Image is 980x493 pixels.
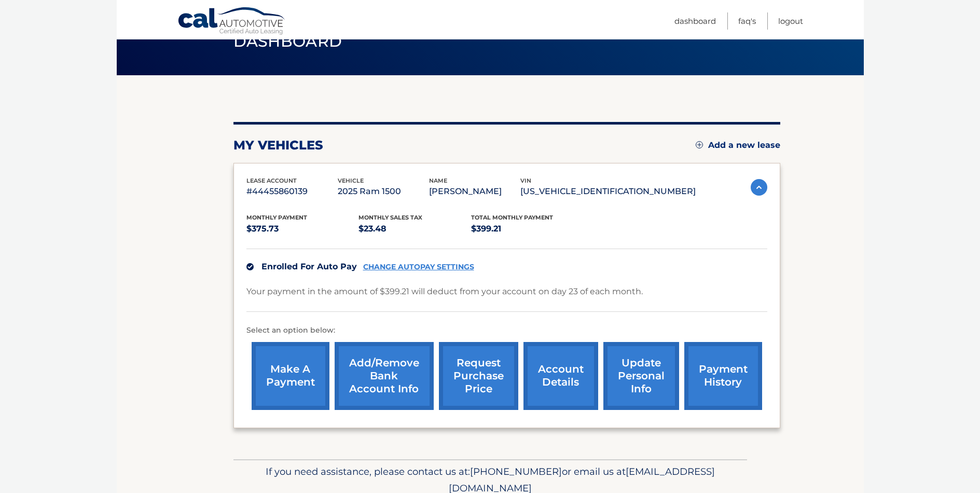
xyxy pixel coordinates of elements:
a: FAQ's [738,12,756,30]
a: Add/Remove bank account info [335,342,434,410]
a: Logout [778,12,803,30]
a: CHANGE AUTOPAY SETTINGS [363,263,474,271]
a: account details [523,342,598,410]
img: accordion-active.svg [751,179,767,196]
span: Total Monthly Payment [471,214,553,221]
span: Enrolled For Auto Pay [261,262,357,271]
span: name [429,177,447,184]
span: Monthly sales Tax [358,214,422,221]
p: Select an option below: [246,324,767,337]
p: [US_VEHICLE_IDENTIFICATION_NUMBER] [520,184,696,199]
span: Dashboard [233,32,342,51]
a: make a payment [252,342,329,410]
span: vehicle [338,177,364,184]
img: check.svg [246,263,254,270]
p: [PERSON_NAME] [429,184,520,199]
a: Add a new lease [696,140,780,150]
a: Dashboard [674,12,716,30]
span: Monthly Payment [246,214,307,221]
span: vin [520,177,531,184]
a: payment history [684,342,762,410]
p: #44455860139 [246,184,338,199]
a: Cal Automotive [177,7,286,37]
img: add.svg [696,141,703,148]
span: lease account [246,177,297,184]
span: [PHONE_NUMBER] [470,465,562,477]
p: $23.48 [358,222,471,236]
p: 2025 Ram 1500 [338,184,429,199]
p: Your payment in the amount of $399.21 will deduct from your account on day 23 of each month. [246,284,643,299]
h2: my vehicles [233,138,323,153]
a: request purchase price [439,342,518,410]
a: update personal info [603,342,679,410]
p: $375.73 [246,222,359,236]
p: $399.21 [471,222,584,236]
